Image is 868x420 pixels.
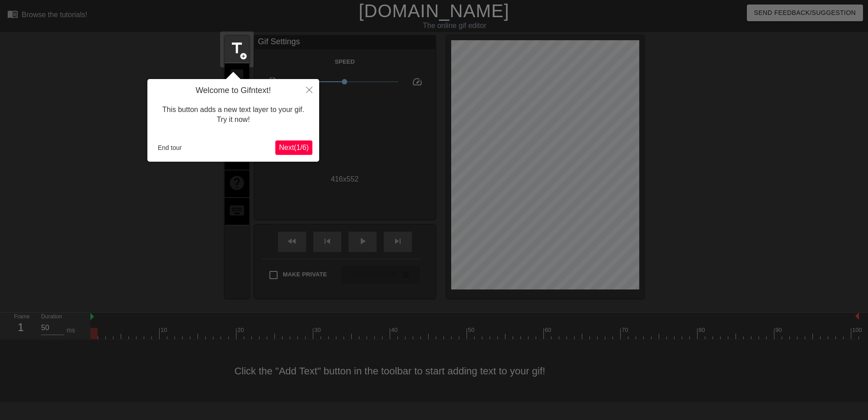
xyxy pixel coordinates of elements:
[299,79,319,100] button: Close
[154,86,312,96] h4: Welcome to Gifntext!
[275,140,312,155] button: Next
[154,96,312,134] div: This button adds a new text layer to your gif. Try it now!
[154,141,185,154] button: End tour
[279,144,309,151] span: Next ( 1 / 6 )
